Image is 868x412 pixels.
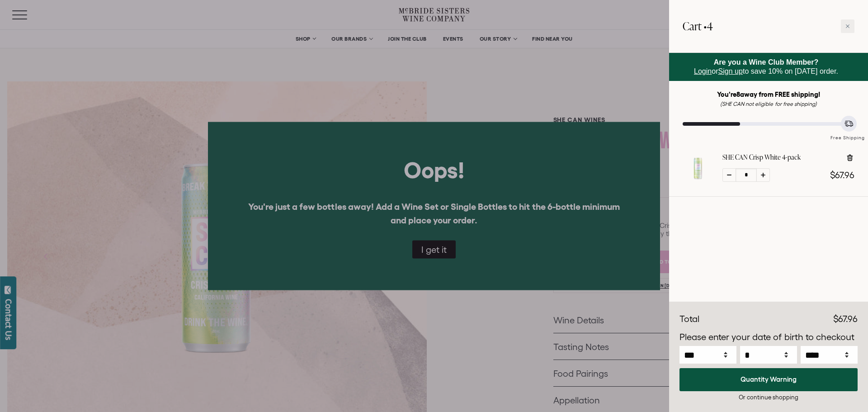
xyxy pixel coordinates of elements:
[679,313,699,326] div: Total
[736,90,740,98] span: 8
[714,58,819,66] strong: Are you a Wine Club Member?
[694,58,838,75] span: or to save 10% on [DATE] order.
[722,153,801,162] a: SHE CAN Crisp White 4-pack
[679,331,858,344] p: Please enter your date of birth to checkout
[707,19,713,33] span: 4
[679,368,858,391] button: Quantity Warning
[830,170,854,180] span: $67.96
[683,175,713,185] a: SHE CAN Crisp White 4-pack
[683,14,713,39] h2: Cart •
[718,67,743,75] a: Sign up
[833,314,858,324] span: $67.96
[717,90,821,98] strong: You're away from FREE shipping!
[679,393,858,402] div: Or continue shopping
[827,126,868,142] div: Free Shipping
[720,101,817,107] em: (SHE CAN not eligible for free shipping)
[694,67,712,75] a: Login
